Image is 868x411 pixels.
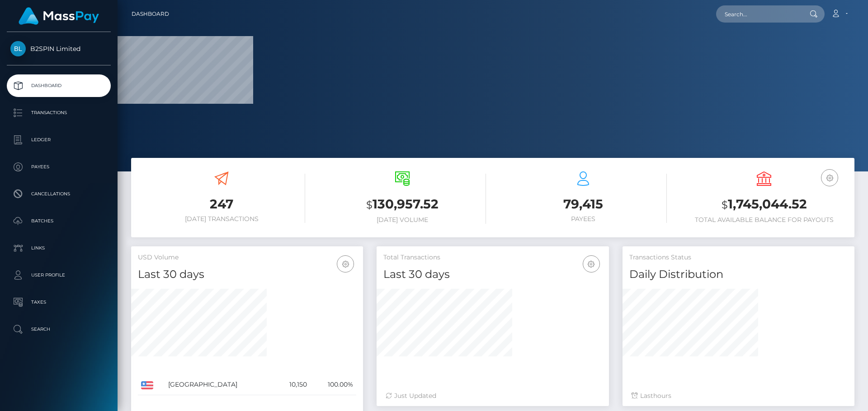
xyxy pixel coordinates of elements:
div: Last hours [632,391,845,401]
h6: Total Available Balance for Payouts [680,216,848,224]
a: Search [7,318,111,341]
h3: 1,745,044.52 [680,195,848,214]
td: [GEOGRAPHIC_DATA] [165,374,275,395]
p: Batches [10,214,107,228]
small: $ [366,199,373,211]
p: User Profile [10,268,107,282]
h6: [DATE] Volume [319,216,486,224]
img: MassPay Logo [19,7,99,25]
a: Payees [7,156,111,178]
h5: Total Transactions [383,253,602,262]
h6: [DATE] Transactions [138,215,305,223]
a: Batches [7,210,111,232]
h4: Last 30 days [138,267,356,282]
p: Taxes [10,296,107,309]
img: B2SPIN Limited [10,41,26,56]
p: Transactions [10,106,107,120]
h3: 79,415 [500,195,667,213]
a: Cancellations [7,183,111,205]
p: Links [10,241,107,255]
p: Dashboard [10,79,107,92]
small: $ [722,199,728,211]
td: 10,150 [275,374,310,395]
td: 100.00% [310,374,356,395]
span: B2SPIN Limited [7,45,111,53]
h5: USD Volume [138,253,356,262]
a: Links [7,237,111,259]
h6: Payees [500,215,667,223]
a: Dashboard [132,5,169,23]
div: Just Updated [386,391,599,401]
input: Search... [716,5,801,23]
a: User Profile [7,264,111,286]
h3: 247 [138,195,305,213]
h4: Last 30 days [383,267,602,282]
p: Cancellations [10,187,107,201]
h4: Daily Distribution [629,267,848,282]
h5: Transactions Status [629,253,848,262]
a: Transactions [7,102,111,124]
p: Payees [10,160,107,174]
h3: 130,957.52 [319,195,486,214]
img: US.png [141,381,153,389]
a: Taxes [7,291,111,314]
a: Dashboard [7,74,111,97]
p: Search [10,323,107,336]
a: Ledger [7,129,111,151]
p: Ledger [10,133,107,147]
